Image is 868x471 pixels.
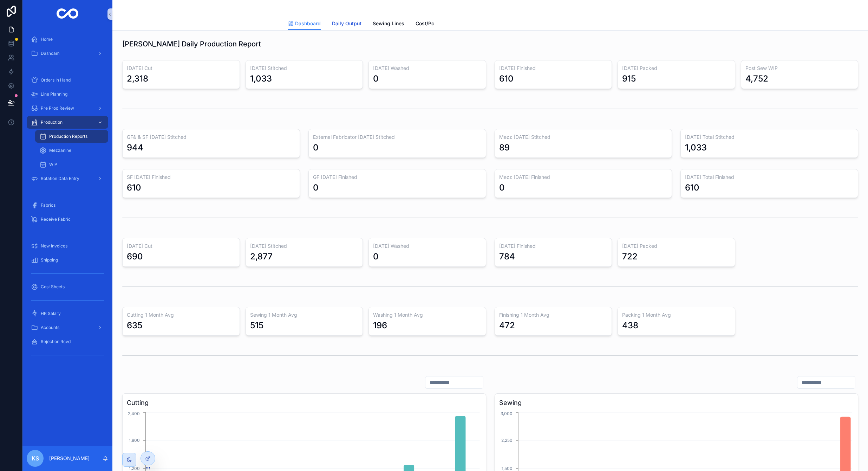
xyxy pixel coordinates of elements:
[35,158,108,171] a: WIP
[127,182,141,193] div: 610
[499,174,668,181] h3: Mezz [DATE] Finished
[499,320,515,331] div: 472
[416,20,434,27] span: Cost/Pc
[313,182,319,193] div: 0
[41,311,61,316] span: HR Salary
[49,162,57,167] span: WIP
[288,17,321,31] a: Dashboard
[127,251,143,262] div: 690
[499,65,608,72] h3: [DATE] Finished
[499,142,510,153] div: 89
[745,73,768,84] div: 4,752
[499,134,668,141] h3: Mezz [DATE] Stitched
[499,311,608,318] h3: Finishing 1 Month Avg
[41,202,56,208] span: Fabrics
[127,398,482,408] h3: Cutting
[41,325,59,330] span: Accounts
[41,77,71,83] span: Orders In Hand
[49,148,71,153] span: Mezzanine
[685,174,854,181] h3: [DATE] Total Finished
[27,102,108,115] a: Pre Prod Review
[250,73,272,84] div: 1,033
[35,144,108,157] a: Mezzanine
[57,8,79,20] img: App logo
[41,243,67,249] span: New Invoices
[499,243,608,250] h3: [DATE] Finished
[622,251,638,262] div: 722
[41,284,65,290] span: Cost Sheets
[27,280,108,293] a: Cost Sheets
[313,174,482,181] h3: GF [DATE] Finished
[373,65,482,72] h3: [DATE] Washed
[49,134,87,139] span: Production Reports
[27,33,108,46] a: Home
[127,142,143,153] div: 944
[127,65,235,72] h3: [DATE] Cut
[127,73,148,84] div: 2,318
[501,438,513,443] tspan: 2,250
[22,28,112,370] div: scrollable content
[128,411,140,416] tspan: 2,400
[250,65,359,72] h3: [DATE] Stitched
[622,65,731,72] h3: [DATE] Packed
[499,251,515,262] div: 784
[129,466,140,471] tspan: 1,200
[250,320,263,331] div: 515
[332,20,361,27] span: Daily Output
[250,251,273,262] div: 2,877
[27,240,108,252] a: New Invoices
[745,65,854,72] h3: Post Sew WIP
[622,311,731,318] h3: Packing 1 Month Avg
[313,134,482,141] h3: External Fabricator [DATE] Stitched
[127,320,142,331] div: 635
[685,142,707,153] div: 1,033
[27,47,108,60] a: Dashcam
[685,134,854,141] h3: [DATE] Total Stitched
[499,73,514,84] div: 610
[373,311,482,318] h3: Washing 1 Month Avg
[501,411,513,416] tspan: 3,000
[129,438,140,443] tspan: 1,800
[685,182,699,193] div: 610
[313,142,319,153] div: 0
[373,251,379,262] div: 0
[27,335,108,348] a: Rejection Rcvd
[27,213,108,226] a: Receive Fabric
[27,307,108,320] a: HR Salary
[27,88,108,101] a: Line Planning
[27,199,108,212] a: Fabrics
[35,130,108,143] a: Production Reports
[32,454,39,463] span: KS
[127,311,235,318] h3: Cutting 1 Month Avg
[499,398,854,408] h3: Sewing
[622,243,731,250] h3: [DATE] Packed
[622,73,636,84] div: 915
[502,466,513,471] tspan: 1,500
[41,120,63,125] span: Production
[27,321,108,334] a: Accounts
[373,243,482,250] h3: [DATE] Washed
[373,320,387,331] div: 196
[127,243,235,250] h3: [DATE] Cut
[373,73,379,84] div: 0
[41,37,53,42] span: Home
[250,311,359,318] h3: Sewing 1 Month Avg
[295,20,321,27] span: Dashboard
[27,172,108,185] a: Rotation Data Entry
[27,254,108,266] a: Shipping
[41,257,58,263] span: Shipping
[41,339,71,344] span: Rejection Rcvd
[373,17,404,31] a: Sewing Lines
[41,91,67,97] span: Line Planning
[49,455,90,462] p: [PERSON_NAME]
[499,182,505,193] div: 0
[41,217,71,222] span: Receive Fabric
[416,17,434,31] a: Cost/Pc
[41,105,74,111] span: Pre Prod Review
[622,320,638,331] div: 438
[373,20,404,27] span: Sewing Lines
[332,17,361,31] a: Daily Output
[27,116,108,129] a: Production
[127,174,295,181] h3: SF [DATE] Finished
[27,74,108,86] a: Orders In Hand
